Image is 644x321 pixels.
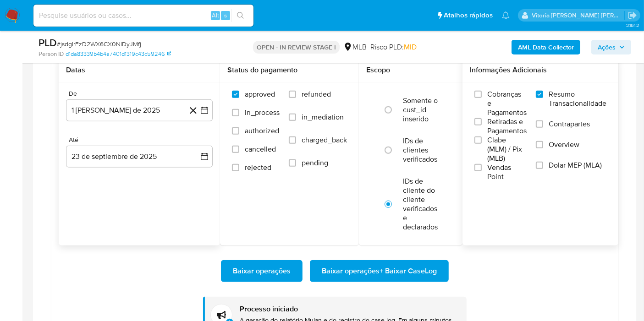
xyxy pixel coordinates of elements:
[626,22,639,29] span: 3.161.2
[253,41,340,54] p: OPEN - IN REVIEW STAGE I
[57,39,141,49] span: # jsdgIrEzD2WX6CX0NIDyJMfj
[224,11,227,20] span: s
[212,11,219,20] span: Alt
[627,11,637,20] a: Sair
[39,50,64,58] b: Person ID
[404,42,417,52] span: MID
[598,40,616,54] span: Ações
[502,11,510,19] a: Notificações
[343,42,367,52] div: MLB
[591,40,631,54] button: Ações
[532,11,625,20] p: vitoria.caldeira@mercadolivre.com
[66,50,171,58] a: d1da83339b4b4a7401d1319c43c59246
[444,11,493,20] span: Atalhos rápidos
[370,42,417,52] span: Risco PLD:
[33,10,253,22] input: Pesquise usuários ou casos...
[231,9,250,22] button: search-icon
[518,40,574,54] b: AML Data Collector
[39,35,57,50] b: PLD
[512,40,580,54] button: AML Data Collector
